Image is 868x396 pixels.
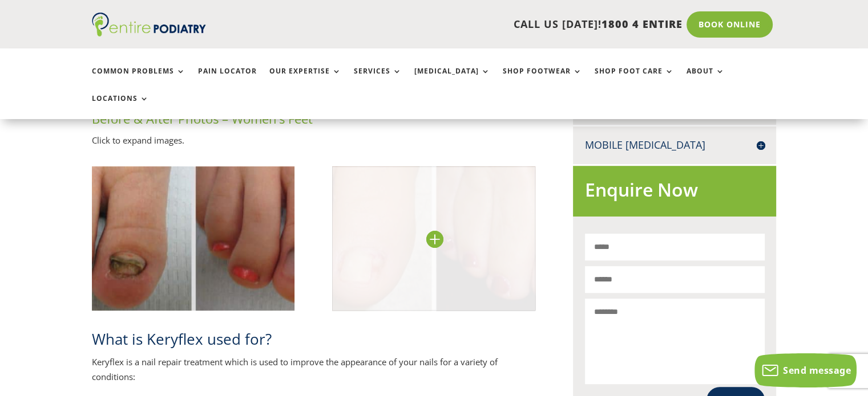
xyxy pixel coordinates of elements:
[687,11,773,38] a: Book Online
[92,356,498,382] span: Keryflex is a nail repair treatment which is used to improve the appearance of your nails for a v...
[754,353,857,387] button: Send message
[92,67,185,92] a: Common Problems
[584,177,765,209] h2: Enquire Now
[354,67,402,92] a: Services
[687,67,725,92] a: About
[198,67,257,92] a: Pain Locator
[601,17,683,31] span: 1800 4 ENTIRE
[269,67,341,92] a: Our Expertise
[332,166,535,311] img: Keryflex Fake Nail - Before and After Photo of a Woman's foot with nail polish
[92,166,295,311] img: Keryflex Nail Restoration Before and After Photo
[584,138,765,152] h4: Mobile [MEDICAL_DATA]
[92,95,149,119] a: Locations
[92,110,536,133] h3: Before & After Photos – Women’s Feet
[595,67,674,92] a: Shop Foot Care
[250,17,683,32] p: CALL US [DATE]!
[92,13,206,36] img: logo (1)
[414,67,490,92] a: [MEDICAL_DATA]
[92,27,206,39] a: Entire Podiatry
[783,364,851,377] span: Send message
[92,133,536,148] p: Click to expand images.
[92,329,272,349] span: What is Keryflex used for?
[503,67,582,92] a: Shop Footwear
